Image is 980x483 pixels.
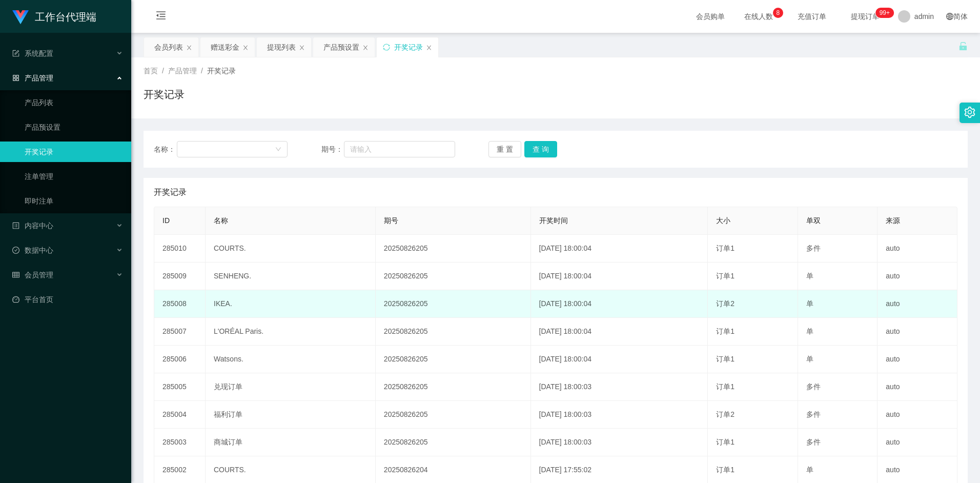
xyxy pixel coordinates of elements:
span: 订单1 [716,244,734,252]
i: 图标: close [362,45,369,51]
td: 285009 [154,263,206,290]
img: logo.9652507e.png [12,10,29,25]
span: 单 [806,272,813,280]
td: auto [877,263,957,290]
a: 图标: dashboard平台首页 [12,289,123,310]
div: 开奖记录 [394,37,423,57]
span: 订单1 [716,438,734,446]
span: 数据中心 [12,246,53,254]
span: 订单1 [716,383,734,391]
span: 名称： [154,144,177,155]
span: 在线人数 [739,13,778,20]
span: 多件 [806,383,821,391]
span: 订单1 [716,272,734,280]
i: 图标: table [12,271,19,278]
td: [DATE] 18:00:04 [531,263,708,290]
span: 充值订单 [792,13,831,20]
td: L'ORÉAL Paris. [206,318,376,346]
td: 20250826205 [376,290,531,318]
span: 期号 [384,216,398,225]
button: 查 询 [524,141,557,157]
td: [DATE] 18:00:03 [531,373,708,401]
h1: 开奖记录 [144,87,185,102]
td: 285010 [154,235,206,263]
sup: 977 [875,8,894,18]
div: 产品预设置 [323,37,359,57]
i: 图标: profile [12,222,19,229]
td: 福利订单 [206,401,376,429]
span: 单 [806,355,813,363]
span: 订单1 [716,327,734,335]
span: 订单1 [716,466,734,474]
td: [DATE] 18:00:04 [531,235,708,263]
td: 285007 [154,318,206,346]
td: 20250826205 [376,401,531,429]
td: auto [877,290,957,318]
td: 20250826205 [376,263,531,290]
td: [DATE] 18:00:04 [531,318,708,346]
i: 图标: close [242,45,249,51]
td: 20250826205 [376,235,531,263]
td: auto [877,373,957,401]
i: 图标: down [275,146,281,153]
td: 20250826205 [376,318,531,346]
td: [DATE] 18:00:04 [531,290,708,318]
a: 工作台代理端 [12,12,96,21]
td: 285006 [154,346,206,373]
span: 大小 [716,216,730,225]
span: 提现订单 [846,13,885,20]
span: 单 [806,299,813,308]
td: auto [877,318,957,346]
div: 赠送彩金 [211,37,239,57]
td: auto [877,346,957,373]
i: 图标: appstore-o [12,74,19,82]
td: 商城订单 [206,429,376,456]
span: 多件 [806,244,821,252]
a: 产品预设置 [25,117,123,137]
span: 来源 [886,216,900,225]
span: 系统配置 [12,49,53,57]
td: 285004 [154,401,206,429]
i: 图标: form [12,50,19,57]
td: [DATE] 18:00:03 [531,429,708,456]
span: 产品管理 [168,67,197,75]
td: 285003 [154,429,206,456]
td: COURTS. [206,235,376,263]
td: auto [877,235,957,263]
td: 20250826205 [376,373,531,401]
td: SENHENG. [206,263,376,290]
td: 兑现订单 [206,373,376,401]
td: 20250826205 [376,346,531,373]
span: / [162,67,164,75]
span: 期号： [321,144,344,155]
td: [DATE] 18:00:03 [531,401,708,429]
i: 图标: close [426,45,432,51]
button: 重 置 [488,141,521,157]
td: IKEA. [206,290,376,318]
span: 产品管理 [12,74,53,82]
a: 开奖记录 [25,142,123,162]
span: / [201,67,203,75]
span: ID [162,216,170,225]
td: 285008 [154,290,206,318]
h1: 工作台代理端 [35,1,96,33]
span: 单 [806,327,813,335]
div: 会员列表 [154,37,183,57]
span: 订单2 [716,299,734,308]
span: 名称 [214,216,228,225]
i: 图标: sync [383,44,390,51]
span: 会员管理 [12,271,53,279]
div: 提现列表 [267,37,296,57]
a: 产品列表 [25,92,123,113]
i: 图标: close [186,45,192,51]
td: auto [877,429,957,456]
span: 订单1 [716,355,734,363]
span: 首页 [144,67,158,75]
span: 单 [806,466,813,474]
td: 20250826205 [376,429,531,456]
span: 多件 [806,438,821,446]
p: 8 [777,8,780,18]
i: 图标: setting [964,107,975,118]
span: 多件 [806,410,821,418]
a: 注单管理 [25,166,123,187]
